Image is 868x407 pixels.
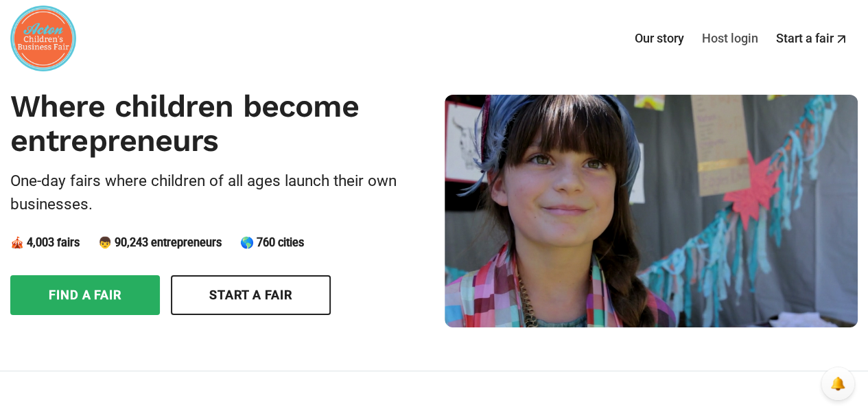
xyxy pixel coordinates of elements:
[693,17,767,60] a: Host login
[10,275,160,315] a: Find a fair
[10,236,24,249] span: 🎪
[10,5,76,71] img: logo-09e7f61fd0461591446672a45e28a4aa4e3f772ea81a4ddf9c7371a8bcc222a1.png
[10,170,424,216] div: One-day fairs where children of all ages launch their own businesses.
[10,89,424,157] h1: Where children become entrepreneurs
[115,236,148,249] span: 90,243
[278,236,304,249] span: cities
[57,236,80,249] span: fairs
[240,236,254,249] span: 🌎
[831,377,845,391] img: Bell icon
[27,236,54,249] span: 4,003
[98,236,112,249] span: 👦
[151,236,222,249] span: entrepreneurs
[171,275,331,315] a: Start a fair
[767,17,858,60] a: Start a fair
[257,236,275,249] span: 760
[626,17,693,60] a: Our story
